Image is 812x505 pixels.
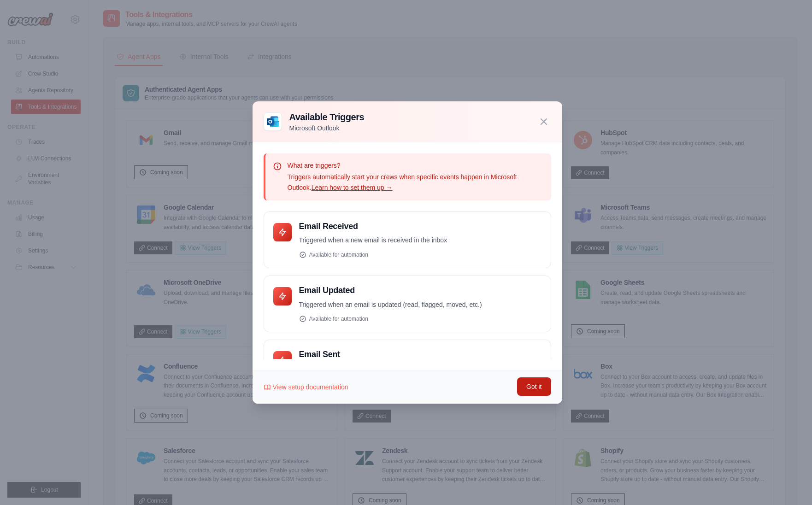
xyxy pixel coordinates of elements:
[288,161,544,170] p: What are triggers?
[264,112,282,131] img: Microsoft Outlook
[289,123,365,133] p: Microsoft Outlook
[264,382,348,392] a: View setup documentation
[299,315,541,323] div: Available for automation
[299,299,541,310] p: Triggered when an email is updated (read, flagged, moved, etc.)
[273,382,348,392] span: View setup documentation
[299,251,541,258] div: Available for automation
[299,285,541,296] h4: Email Updated
[299,221,541,232] h4: Email Received
[288,172,544,193] p: Triggers automatically start your crews when specific events happen in Microsoft Outlook.
[289,111,365,123] h3: Available Triggers
[517,377,551,396] button: Got it
[312,184,393,191] a: Learn how to set them up →
[299,235,541,246] p: Triggered when a new email is received in the inbox
[299,349,541,360] h4: Email Sent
